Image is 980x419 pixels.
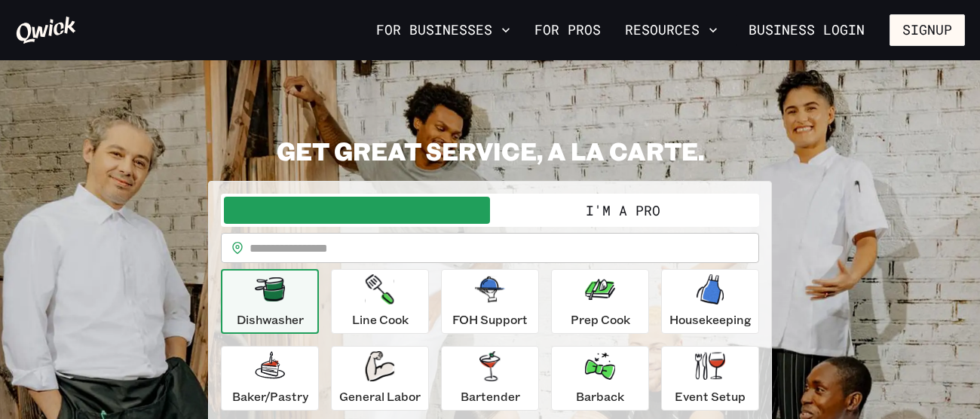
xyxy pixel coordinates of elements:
button: FOH Support [441,269,539,334]
p: Bartender [461,387,520,405]
p: Line Cook [352,310,409,329]
p: Baker/Pastry [232,387,308,405]
p: FOH Support [452,310,528,329]
a: For Pros [528,17,607,43]
p: Barback [576,387,624,405]
button: Baker/Pastry [221,346,319,411]
button: Prep Cook [551,269,649,334]
button: Line Cook [331,269,429,334]
button: Dishwasher [221,269,319,334]
a: Business Login [736,14,877,46]
p: Housekeeping [669,310,752,329]
p: Dishwasher [237,310,304,329]
button: I'm a Business [224,197,490,224]
button: For Businesses [370,17,516,43]
h2: GET GREAT SERVICE, A LA CARTE. [208,136,772,166]
button: Bartender [441,346,539,411]
p: Event Setup [675,387,746,405]
button: I'm a Pro [490,197,756,224]
button: Event Setup [661,346,759,411]
p: Prep Cook [571,310,630,329]
button: Resources [619,17,724,43]
button: General Labor [331,346,429,411]
button: Housekeeping [661,269,759,334]
p: General Labor [339,387,421,405]
button: Barback [551,346,649,411]
button: Signup [890,14,965,46]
